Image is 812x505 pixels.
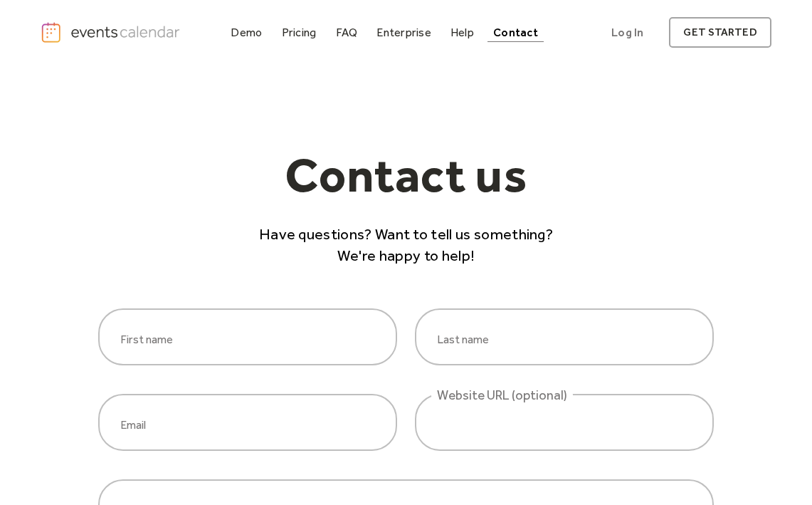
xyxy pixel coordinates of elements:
[371,23,436,42] a: Enterprise
[282,28,317,36] div: Pricing
[450,28,474,36] div: Help
[669,17,771,48] a: get started
[253,224,560,266] p: Have questions? Want to tell us something? We're happy to help!
[225,23,268,42] a: Demo
[493,28,538,36] div: Contact
[276,23,322,42] a: Pricing
[597,17,658,48] a: Log In
[330,23,364,42] a: FAQ
[487,23,544,42] a: Contact
[41,21,183,43] a: home
[336,28,358,36] div: FAQ
[445,23,480,42] a: Help
[376,28,431,36] div: Enterprise
[253,150,560,213] h1: Contact us
[231,28,262,36] div: Demo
